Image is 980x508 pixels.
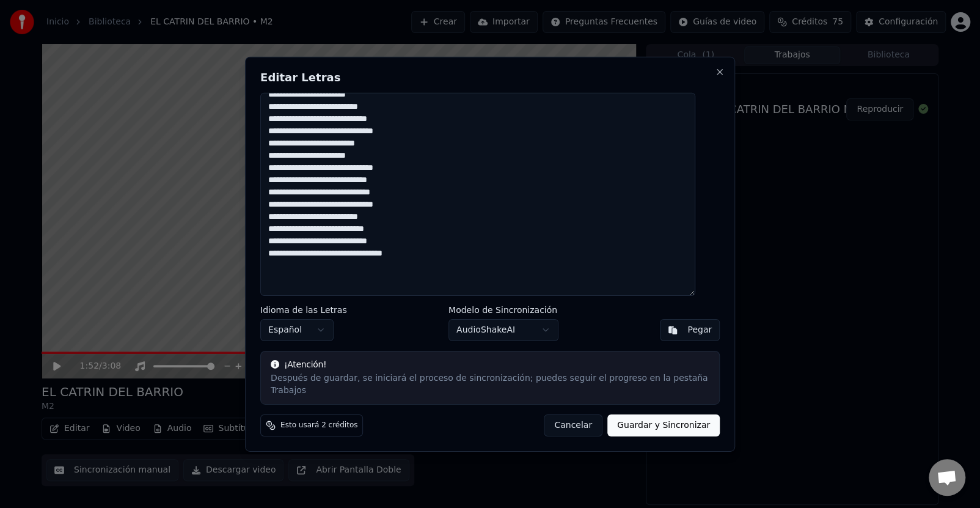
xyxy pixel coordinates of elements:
[271,372,709,397] div: Después de guardar, se iniciará el proceso de sincronización; puedes seguir el progreso en la pes...
[271,359,709,371] div: ¡Atención!
[260,306,347,314] label: Idioma de las Letras
[660,319,720,341] button: Pegar
[448,306,558,314] label: Modelo de Sincronización
[607,414,720,436] button: Guardar y Sincronizar
[280,421,357,430] span: Esto usará 2 créditos
[260,72,720,83] h2: Editar Letras
[544,414,602,436] button: Cancelar
[687,324,712,336] div: Pegar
